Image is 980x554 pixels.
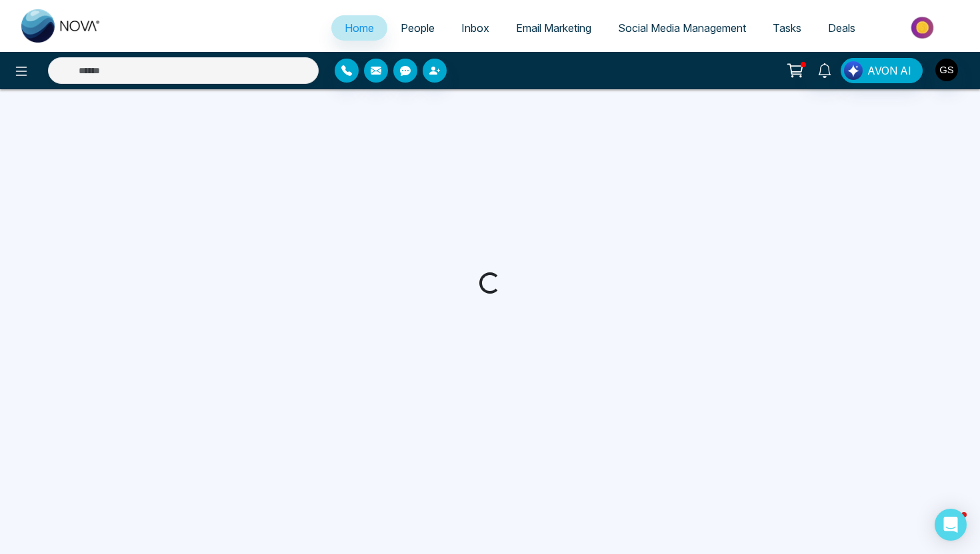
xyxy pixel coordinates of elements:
[875,13,972,43] img: Market-place.gif
[516,21,591,35] span: Email Marketing
[867,63,911,79] span: AVON AI
[618,21,746,35] span: Social Media Management
[935,59,958,81] img: User Avatar
[841,58,923,83] button: AVON AI
[387,15,448,41] a: People
[605,15,759,41] a: Social Media Management
[503,15,605,41] a: Email Marketing
[21,9,101,43] img: Nova CRM Logo
[461,21,489,35] span: Inbox
[815,15,869,41] a: Deals
[935,509,967,541] div: Open Intercom Messenger
[844,61,863,80] img: Lead Flow
[773,21,801,35] span: Tasks
[331,15,387,41] a: Home
[401,21,435,35] span: People
[828,21,855,35] span: Deals
[345,21,374,35] span: Home
[448,15,503,41] a: Inbox
[759,15,815,41] a: Tasks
